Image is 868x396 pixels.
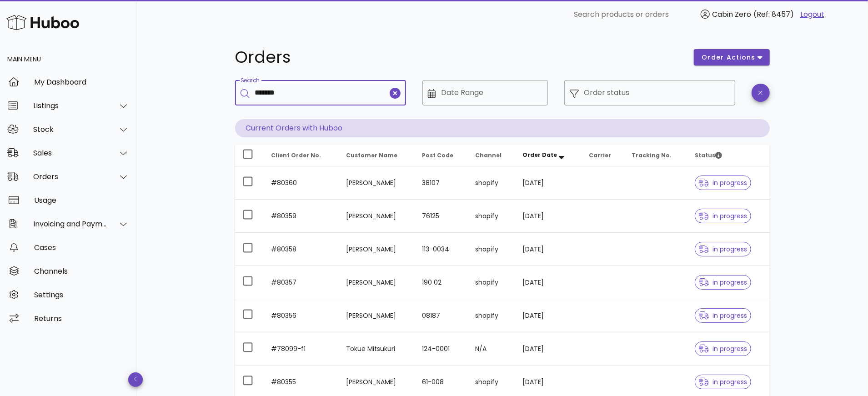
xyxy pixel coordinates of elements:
span: Customer Name [346,151,397,159]
td: [DATE] [516,299,582,332]
div: Usage [34,196,129,205]
span: in progress [699,379,747,385]
td: #80358 [264,233,339,266]
img: Huboo Logo [6,13,79,32]
a: Logout [800,9,824,20]
td: shopify [468,200,516,233]
span: in progress [699,213,747,219]
div: Stock [33,125,107,134]
span: Cabin Zero [712,9,751,20]
td: 38107 [415,166,468,200]
td: [PERSON_NAME] [339,200,415,233]
p: Current Orders with Huboo [235,119,770,137]
span: Order Date [523,151,557,159]
span: Tracking No. [632,151,672,159]
td: #80359 [264,200,339,233]
h1: Orders [235,49,683,65]
td: [DATE] [516,332,582,366]
div: Returns [34,314,129,323]
td: shopify [468,166,516,200]
td: 190 02 [415,266,468,299]
span: in progress [699,180,747,186]
td: #80357 [264,266,339,299]
div: Orders [33,172,107,181]
td: 113-0034 [415,233,468,266]
span: in progress [699,312,747,319]
div: Sales [33,149,107,157]
td: #80360 [264,166,339,200]
span: order actions [701,53,756,62]
td: [DATE] [516,233,582,266]
div: Settings [34,291,129,299]
td: [DATE] [516,266,582,299]
button: order actions [694,49,769,65]
td: Tokue Mitsukuri [339,332,415,366]
button: clear icon [390,88,401,99]
span: in progress [699,346,747,352]
span: Channel [476,151,502,159]
div: Channels [34,267,129,276]
span: Carrier [589,151,611,159]
th: Client Order No. [264,145,339,166]
span: in progress [699,246,747,252]
td: [PERSON_NAME] [339,233,415,266]
div: My Dashboard [34,78,129,86]
th: Status [687,145,769,166]
span: Status [695,151,722,159]
th: Order Date: Sorted descending. Activate to remove sorting. [516,145,582,166]
span: in progress [699,279,747,286]
td: [PERSON_NAME] [339,266,415,299]
td: shopify [468,233,516,266]
div: Listings [33,101,107,110]
div: Cases [34,243,129,252]
td: 76125 [415,200,468,233]
th: Channel [468,145,516,166]
td: N/A [468,332,516,366]
td: shopify [468,266,516,299]
span: Client Order No. [271,151,321,159]
th: Post Code [415,145,468,166]
span: Post Code [422,151,454,159]
td: 08187 [415,299,468,332]
td: #80356 [264,299,339,332]
th: Customer Name [339,145,415,166]
label: Search [241,77,260,84]
td: [DATE] [516,200,582,233]
td: [DATE] [516,166,582,200]
td: #78099-f1 [264,332,339,366]
div: Invoicing and Payments [33,220,107,228]
th: Carrier [582,145,624,166]
td: 124-0001 [415,332,468,366]
td: shopify [468,299,516,332]
td: [PERSON_NAME] [339,166,415,200]
th: Tracking No. [624,145,687,166]
td: [PERSON_NAME] [339,299,415,332]
span: (Ref: 8457) [753,9,794,20]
